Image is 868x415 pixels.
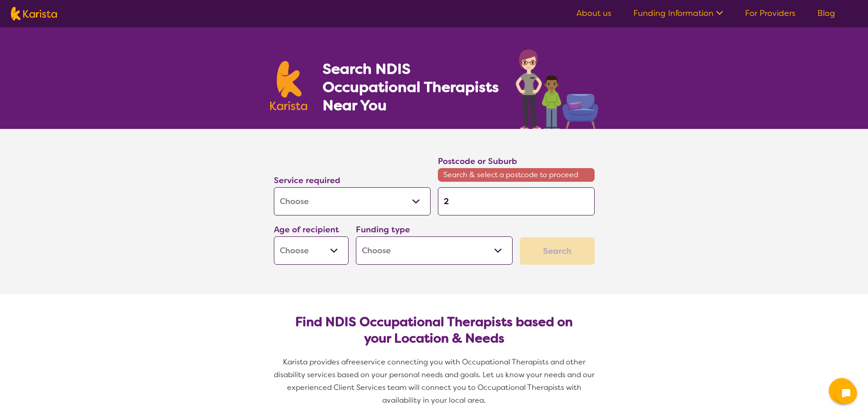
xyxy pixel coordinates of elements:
[274,357,596,405] span: service connecting you with Occupational Therapists and other disability services based on your p...
[274,175,340,186] label: Service required
[346,357,360,367] span: free
[356,224,410,235] label: Funding type
[323,60,500,114] h1: Search NDIS Occupational Therapists Near You
[745,8,796,19] a: For Providers
[817,8,835,19] a: Blog
[281,314,587,347] h2: Find NDIS Occupational Therapists based on your Location & Needs
[633,8,723,19] a: Funding Information
[283,357,346,367] span: Karista provides a
[270,61,308,110] img: Karista logo
[829,378,854,404] button: Channel Menu
[516,49,598,129] img: occupational-therapy
[438,168,595,182] span: Search & select a postcode to proceed
[438,187,595,215] input: Type
[438,156,517,167] label: Postcode or Suburb
[11,7,57,20] img: Karista logo
[576,8,611,19] a: About us
[274,224,339,235] label: Age of recipient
